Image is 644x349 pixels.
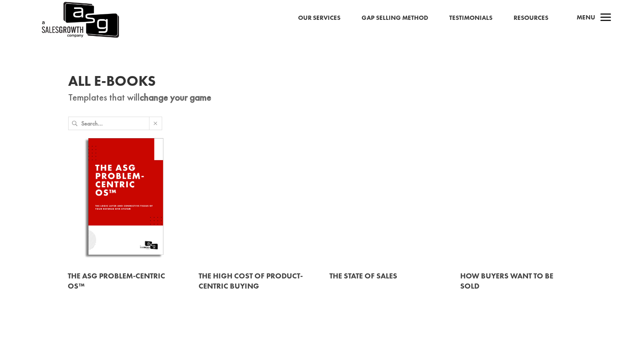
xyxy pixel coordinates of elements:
a: Our Services [298,13,340,24]
span: Menu [577,13,595,22]
a: Resources [514,13,548,24]
a: Testimonials [449,13,492,24]
h1: All E-Books [68,74,576,93]
span: a [597,10,614,27]
p: Templates that will [68,93,576,103]
a: Gap Selling Method [362,13,428,24]
strong: change your game [140,91,211,104]
input: Search... [81,117,149,130]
